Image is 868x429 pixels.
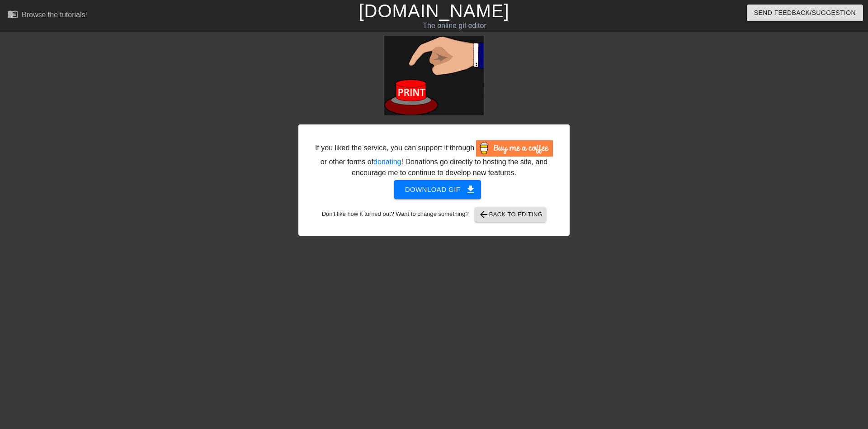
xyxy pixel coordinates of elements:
span: Back to Editing [478,209,543,220]
span: get_app [465,184,476,195]
img: Buy Me A Coffee [476,140,553,157]
div: The online gif editor [294,20,615,31]
a: Browse the tutorials! [7,9,87,23]
div: Don't like how it turned out? Want to change something? [312,207,556,222]
button: Download gif [394,180,481,199]
a: Download gif [387,185,481,193]
span: menu_book [7,9,18,19]
button: Send Feedback/Suggestion [747,5,863,21]
div: If you liked the service, you can support it through or other forms of ! Donations go directly to... [314,140,554,178]
div: Browse the tutorials! [22,11,87,19]
span: arrow_back [478,209,489,220]
span: Send Feedback/Suggestion [754,7,856,19]
img: Mb81VOnQ.gif [384,36,484,115]
a: [DOMAIN_NAME] [359,1,509,21]
a: donating [373,158,401,166]
button: Back to Editing [475,207,547,222]
span: Download gif [405,184,471,195]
